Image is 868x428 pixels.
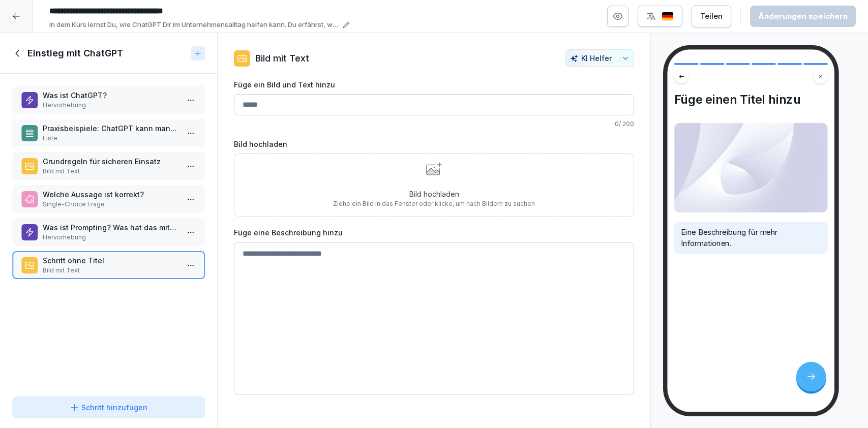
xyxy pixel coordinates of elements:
button: KI Helfer [565,49,634,67]
p: Single-Choice Frage [43,200,178,209]
p: Eine Beschreibung für mehr Informationen. [681,227,821,250]
p: Hervorhebung [43,233,178,242]
p: Bild mit Text [43,266,178,275]
div: Was ist Prompting? Was hat das mit ChatGPT zu tun?Hervorhebung [12,218,205,246]
p: Ziehe ein Bild in das Fenster oder klicke, um nach Bildern zu suchen [333,199,535,208]
p: Welche Aussage ist korrekt? [43,189,178,200]
p: Bild mit Text [43,167,178,176]
div: Welche Aussage ist korrekt?Single-Choice Frage [12,185,205,213]
p: Praxisbeispiele: ChatGPT kann man in vielen Bereichen nutzen. [43,123,178,134]
div: Teilen [700,11,723,22]
div: Änderungen speichern [758,11,848,22]
h1: Einstieg mit ChatGPT [27,47,123,59]
button: Schritt hinzufügen [12,396,205,418]
div: Was ist ChatGPT?Hervorhebung [12,86,205,114]
button: Teilen [692,5,731,27]
img: de.svg [662,12,674,21]
button: Änderungen speichern [750,6,856,27]
label: Füge eine Beschreibung hinzu [234,227,635,238]
p: Was ist Prompting? Was hat das mit ChatGPT zu tun? [43,222,178,233]
p: Was ist ChatGPT? [43,90,178,101]
p: Hervorhebung [43,101,178,110]
img: Bild und Text Vorschau [674,123,828,212]
div: Schritt hinzufügen [69,402,147,413]
div: Praxisbeispiele: ChatGPT kann man in vielen Bereichen nutzen.Liste [12,119,205,147]
label: Füge ein Bild und Text hinzu [234,79,635,90]
p: In dem Kurs lernst Du, wie ChatGPT Dir im Unternehmensalltag helfen kann. Du erfährst, was ChatGP... [49,20,340,30]
h4: Füge einen Titel hinzu [674,92,828,106]
p: Bild hochladen [333,189,535,199]
p: Liste [43,134,178,143]
div: KI Helfer [570,54,630,63]
div: Grundregeln für sicheren EinsatzBild mit Text [12,152,205,180]
p: Grundregeln für sicheren Einsatz [43,156,178,167]
p: Schritt ohne Titel [43,255,178,266]
label: Bild hochladen [234,139,635,149]
div: Schritt ohne TitelBild mit Text [12,251,205,279]
p: Bild mit Text [255,51,309,65]
p: 0 / 200 [234,119,635,129]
